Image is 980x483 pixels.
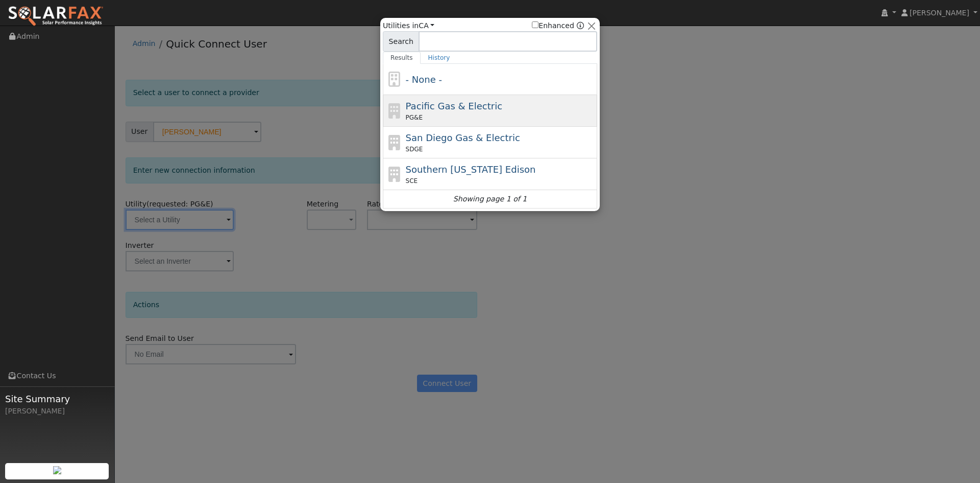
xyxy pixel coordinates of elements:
[421,52,458,64] a: History
[383,52,421,64] a: Results
[406,113,423,122] span: PG&E
[406,164,536,175] span: Southern [US_STATE] Edison
[406,74,442,85] span: - None -
[532,20,574,31] label: Enhanced
[406,176,418,186] span: SCE
[453,194,527,204] i: Showing page 1 of 1
[577,21,584,30] a: Enhanced Providers
[383,20,434,31] span: Utilities in
[8,6,104,27] img: SolarFax
[910,9,969,17] span: [PERSON_NAME]
[406,132,520,143] span: San Diego Gas & Electric
[532,21,538,28] input: Enhanced
[532,20,584,31] span: Show enhanced providers
[406,101,502,111] span: Pacific Gas & Electric
[5,392,109,406] span: Site Summary
[53,466,61,474] img: retrieve
[383,31,419,52] span: Search
[419,21,434,30] a: CA
[5,406,109,417] div: [PERSON_NAME]
[406,145,423,154] span: SDGE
